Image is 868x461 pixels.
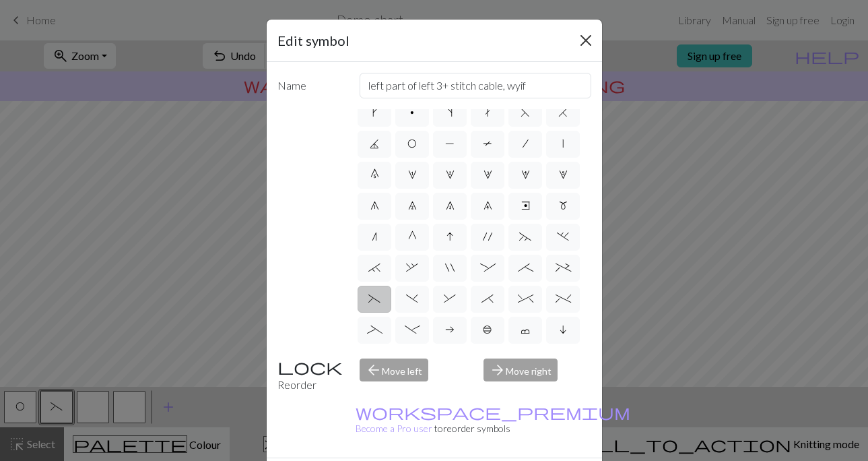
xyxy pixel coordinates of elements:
span: 1 [408,169,417,180]
span: ) [406,293,418,304]
span: 5 [559,169,568,180]
span: 6 [370,200,379,211]
span: ^ [518,293,533,304]
span: % [556,293,571,304]
span: ( [368,293,380,304]
span: 2 [446,169,455,180]
span: workspace_premium [356,402,630,421]
span: t [485,107,490,118]
span: c [521,324,530,335]
span: ~ [519,231,531,242]
span: 4 [521,169,530,180]
span: 7 [408,200,417,211]
span: k [372,107,377,118]
span: a [445,324,455,335]
span: ` [368,262,380,273]
div: Reorder [269,359,352,393]
span: s [448,107,453,118]
span: & [444,293,456,304]
span: p [410,107,414,118]
span: T [483,138,492,149]
span: H [558,107,568,118]
span: 3 [483,169,492,180]
span: e [521,200,530,211]
span: : [480,262,496,273]
span: , [406,262,418,273]
span: ' [483,231,492,242]
span: 8 [446,200,455,211]
span: . [557,231,569,242]
label: Name [269,73,352,98]
h5: Edit symbol [277,30,349,51]
span: ; [518,262,533,273]
span: n [372,231,377,242]
span: 0 [370,169,379,180]
span: 9 [483,200,492,211]
span: - [405,324,420,335]
span: + [556,262,571,273]
span: J [370,138,379,149]
span: G [408,231,417,242]
span: i [560,324,566,335]
span: b [483,324,492,335]
a: Become a Pro user [356,406,630,434]
span: P [445,138,455,149]
span: O [407,138,417,149]
span: F [521,107,530,118]
span: m [559,200,568,211]
span: I [446,231,453,242]
span: / [523,138,529,149]
span: _ [367,324,382,335]
span: | [562,138,564,149]
span: " [445,262,455,273]
button: Close [575,30,597,51]
small: to reorder symbols [356,406,630,434]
